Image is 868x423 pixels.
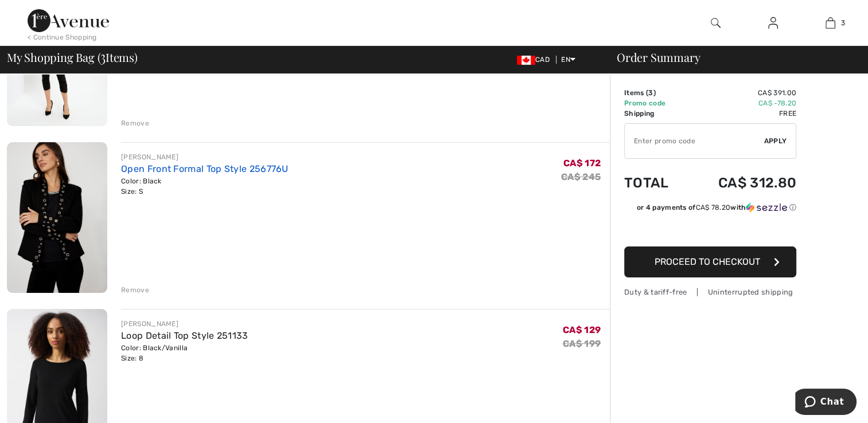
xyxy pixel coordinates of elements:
[28,32,97,42] div: < Continue Shopping
[687,88,796,98] td: CA$ 391.00
[802,16,858,30] a: 3
[121,152,289,162] div: [PERSON_NAME]
[563,338,601,349] s: CA$ 199
[561,171,601,182] s: CA$ 245
[637,202,796,213] div: or 4 payments of with
[121,343,248,363] div: Color: Black/Vanilla Size: 8
[624,108,687,119] td: Shipping
[517,56,554,64] span: CAD
[624,287,796,297] div: Duty & tariff-free | Uninterrupted shipping
[121,118,149,128] div: Remove
[121,163,289,174] a: Open Front Formal Top Style 256776U
[655,256,760,267] span: Proceed to Checkout
[7,52,138,63] span: My Shopping Bag ( Items)
[561,56,575,64] span: EN
[624,163,687,202] td: Total
[7,142,107,293] img: Open Front Formal Top Style 256776U
[625,124,764,158] input: Promo code
[603,52,861,63] div: Order Summary
[687,163,796,202] td: CA$ 312.80
[711,16,721,30] img: search the website
[624,98,687,108] td: Promo code
[624,246,796,277] button: Proceed to Checkout
[764,136,787,146] span: Apply
[768,16,778,30] img: My Info
[746,202,787,213] img: Sezzle
[795,389,857,417] iframe: Opens a widget where you can chat to one of our agents
[648,89,653,97] span: 3
[563,324,601,335] span: CA$ 129
[826,16,835,30] img: My Bag
[687,98,796,108] td: CA$ -78.20
[121,176,289,197] div: Color: Black Size: S
[28,9,109,32] img: 1ère Avenue
[121,330,248,341] a: Loop Detail Top Style 251133
[759,16,787,30] a: Sign In
[624,88,687,98] td: Items ( )
[121,285,149,295] div: Remove
[624,217,796,242] iframe: PayPal-paypal
[517,56,535,65] img: Canadian Dollar
[121,319,248,329] div: [PERSON_NAME]
[841,18,845,28] span: 3
[695,203,730,211] span: CA$ 78.20
[687,108,796,119] td: Free
[624,202,796,217] div: or 4 payments ofCA$ 78.20withSezzle Click to learn more about Sezzle
[563,158,601,169] span: CA$ 172
[100,49,106,64] span: 3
